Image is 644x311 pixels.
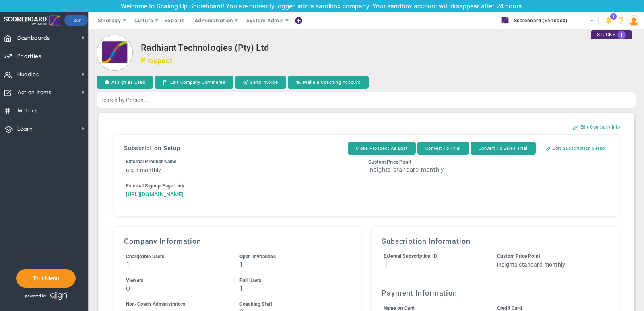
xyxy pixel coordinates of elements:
[591,30,632,39] div: STUCKS
[348,142,416,155] button: Close Prospect As Lost
[17,48,41,65] span: Priorities
[16,290,102,302] div: Powered by Align
[239,261,338,268] h3: 1
[384,253,482,260] div: External Subscription ID
[384,261,388,268] span: -1
[98,17,121,23] span: Strategy
[586,15,598,27] span: select
[246,17,284,23] span: System Admin
[471,142,536,155] button: Convert To Sales Trial
[17,30,50,47] span: Dashboards
[17,66,39,83] span: Huddles
[239,284,338,292] h3: 1
[500,15,510,25] img: 33484.Company.photo
[628,15,639,26] img: 193898.Person.photo
[126,284,225,292] h3: 0
[565,120,628,133] button: Edit Company Info
[141,43,636,54] h2: Radhiant Technologies (Pty) Ltd
[17,84,52,101] span: Action Items
[239,301,272,307] span: Coaching Staff
[417,142,469,155] button: Convert To Trial
[126,182,364,190] div: External Signup Page Link
[126,261,225,268] h3: 1
[610,13,617,20] span: 1
[194,17,233,23] span: Administration
[537,142,613,155] button: Edit Subscription Setup
[97,92,636,108] input: Search by Person...
[161,12,189,29] span: Reports
[497,261,565,268] span: insights-standard-monthly
[126,254,165,259] span: Chargeable Users
[288,76,369,89] button: Make a Coaching Account
[97,35,133,71] img: Loading...
[17,102,38,119] span: Metrics
[97,76,153,89] button: Assign as Lead
[30,275,62,282] button: Tour Menu
[510,15,568,26] span: Scoreboard (Sandbox)
[615,12,627,29] li: Help & Frequently Asked Questions (FAQ)
[17,120,33,137] span: Learn
[126,301,185,307] span: Non-Coach Administrators
[141,56,636,65] h3: Prospect
[497,253,596,260] div: Custom Price Point
[124,237,351,245] h3: Company Information
[603,12,615,29] li: Announcements
[235,76,286,89] button: Send Invoice
[382,289,609,297] h3: Payment Information
[368,159,411,165] span: Custom Price Point
[239,254,276,259] span: Open Invitations
[617,31,626,39] span: 1
[126,167,161,173] span: align-monthly
[126,278,143,283] span: Viewers
[134,17,153,23] span: Culture
[126,191,184,197] a: [URL][DOMAIN_NAME]
[155,76,233,89] button: Edit Company Comments
[239,278,262,283] span: Full Users
[126,253,165,259] label: Includes Users + Open Invitations, excludes Coaching Staff
[126,158,364,166] div: External Product Name
[368,166,607,174] h3: insights-standard-monthly
[124,145,609,152] h3: Subscription Setup
[382,237,609,245] h3: Subscription Information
